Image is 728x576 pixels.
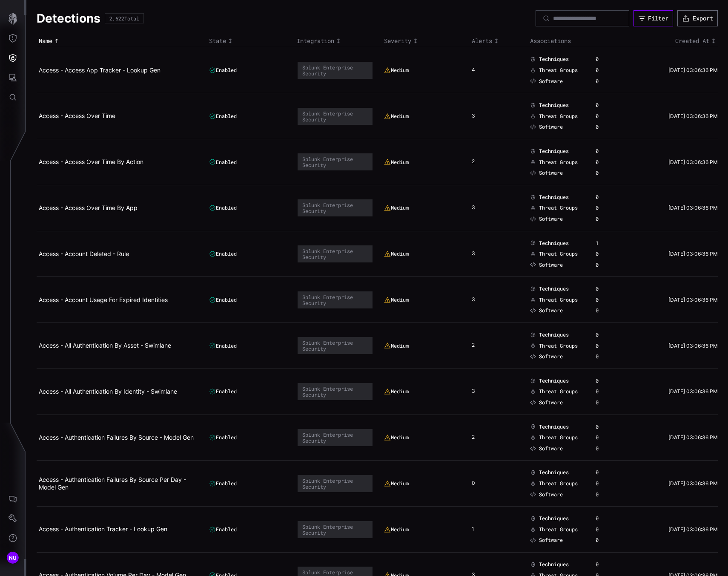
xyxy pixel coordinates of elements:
[539,204,578,211] span: Threat Groups
[596,262,622,268] div: 0
[539,445,563,452] span: Software
[596,526,622,533] div: 0
[539,537,563,544] span: Software
[596,561,622,568] div: 0
[668,526,718,533] time: [DATE] 03:06:36 PM
[472,526,484,533] div: 1
[539,331,569,338] span: Techniques
[632,37,718,45] div: Toggle sort direction
[677,10,718,26] button: Export
[209,526,237,533] div: Enabled
[539,262,563,268] span: Software
[384,388,409,395] div: Medium
[596,445,622,452] div: 0
[539,251,578,257] span: Threat Groups
[384,297,409,303] div: Medium
[539,56,569,63] span: Techniques
[539,124,563,130] span: Software
[472,296,484,304] div: 3
[596,285,622,292] div: 0
[384,434,409,441] div: Medium
[596,159,622,166] div: 0
[596,148,622,155] div: 0
[539,113,578,120] span: Threat Groups
[209,67,237,74] div: Enabled
[384,158,409,165] div: Medium
[384,526,409,533] div: Medium
[39,476,186,491] a: Access - Authentication Failures By Source Per Day - Model Gen
[39,434,194,441] a: Access - Authentication Failures By Source - Model Gen
[302,294,368,306] div: Splunk Enterprise Security
[39,158,143,165] a: Access - Access Over Time By Action
[668,204,718,211] time: [DATE] 03:06:36 PM
[668,251,718,257] time: [DATE] 03:06:36 PM
[539,469,569,476] span: Techniques
[109,16,139,21] div: 2,622 Total
[384,37,467,45] div: Toggle sort direction
[668,434,718,441] time: [DATE] 03:06:36 PM
[539,423,569,430] span: Techniques
[539,240,569,247] span: Techniques
[596,515,622,522] div: 0
[384,480,409,487] div: Medium
[596,204,622,211] div: 0
[596,491,622,498] div: 0
[539,434,578,441] span: Threat Groups
[39,250,129,257] a: Access - Account Deleted - Rule
[539,159,578,166] span: Threat Groups
[302,110,368,122] div: Splunk Enterprise Security
[539,148,569,155] span: Techniques
[528,35,630,47] th: Associations
[0,548,25,567] button: NU
[472,158,484,166] div: 2
[37,11,100,26] h1: Detections
[472,388,484,395] div: 3
[668,67,718,73] time: [DATE] 03:06:36 PM
[596,399,622,406] div: 0
[9,553,17,562] span: NU
[596,423,622,430] div: 0
[302,64,368,76] div: Splunk Enterprise Security
[302,340,368,351] div: Splunk Enterprise Security
[39,342,171,349] a: Access - All Authentication By Asset - Swimlane
[668,343,718,349] time: [DATE] 03:06:36 PM
[472,66,484,74] div: 4
[39,204,138,211] a: Access - Access Over Time By App
[596,469,622,476] div: 0
[668,480,718,487] time: [DATE] 03:06:36 PM
[384,67,409,74] div: Medium
[539,285,569,292] span: Techniques
[633,10,673,26] button: Filter
[539,388,578,395] span: Threat Groups
[209,37,292,45] div: Toggle sort direction
[539,216,563,222] span: Software
[39,388,177,395] a: Access - All Authentication By Identity - Swimlane
[596,307,622,314] div: 0
[596,353,622,360] div: 0
[596,331,622,338] div: 0
[302,432,368,444] div: Splunk Enterprise Security
[472,204,484,212] div: 3
[596,297,622,303] div: 0
[596,124,622,130] div: 0
[209,251,237,257] div: Enabled
[596,102,622,109] div: 0
[39,296,168,303] a: Access - Account Usage For Expired Identities
[596,377,622,384] div: 0
[209,204,237,211] div: Enabled
[539,170,563,176] span: Software
[596,388,622,395] div: 0
[539,194,569,201] span: Techniques
[384,251,409,257] div: Medium
[596,537,622,544] div: 0
[539,343,578,349] span: Threat Groups
[472,112,484,120] div: 3
[539,353,563,360] span: Software
[302,524,368,536] div: Splunk Enterprise Security
[302,156,368,168] div: Splunk Enterprise Security
[668,388,718,395] time: [DATE] 03:06:36 PM
[302,386,368,397] div: Splunk Enterprise Security
[209,434,237,441] div: Enabled
[39,112,115,119] a: Access - Access Over Time
[472,434,484,441] div: 2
